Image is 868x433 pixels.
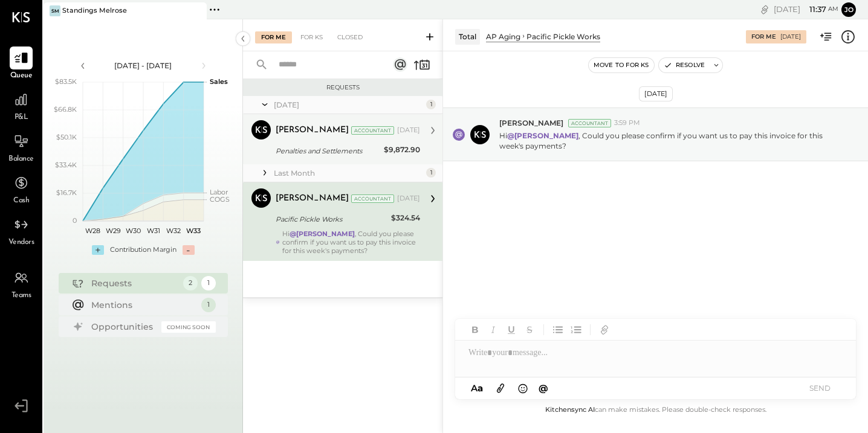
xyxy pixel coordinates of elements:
div: [DATE] [639,86,673,101]
strong: @[PERSON_NAME] [507,131,578,140]
div: For Me [255,31,292,43]
text: W31 [146,226,160,235]
span: 11 : 37 [802,4,826,15]
button: Bold [467,322,483,338]
span: Balance [8,154,34,165]
div: Requests [91,277,177,289]
div: Hi , Could you please confirm if you want us to pay this invoice for this week's payments? [282,229,420,255]
button: Underline [504,322,519,338]
div: [PERSON_NAME] [276,124,349,136]
button: jo [841,2,856,17]
span: Cash [13,196,29,207]
a: Cash [1,172,42,207]
div: Closed [331,31,369,43]
div: + [92,245,104,255]
span: Queue [10,71,33,82]
div: [DATE] [274,100,423,110]
button: Add URL [597,322,612,338]
strong: @[PERSON_NAME] [290,229,355,238]
span: a [478,382,483,394]
div: Contribution Margin [110,245,177,255]
p: Hi , Could you please confirm if you want us to pay this invoice for this week's payments? [499,130,840,151]
a: Vendors [1,213,42,248]
text: W30 [125,226,140,235]
div: Pacific Pickle Works [526,31,600,42]
div: Penalties and Settlements [276,145,380,157]
div: SM [50,5,60,16]
span: 3:59 PM [614,118,640,128]
a: Balance [1,130,42,165]
button: Strikethrough [522,322,537,338]
div: copy link [759,3,771,16]
span: Teams [11,290,31,301]
div: For KS [294,31,329,43]
div: Standings Melrose [62,6,127,16]
text: $50.1K [56,133,77,141]
button: @ [535,380,552,396]
text: W28 [85,226,100,235]
text: $33.4K [55,161,77,169]
div: 2 [183,276,198,290]
text: COGS [210,195,230,204]
div: 1 [201,276,216,290]
div: $324.54 [391,212,420,224]
div: Accountant [351,194,394,203]
span: P&L [15,112,28,123]
text: Labor [210,188,228,196]
button: Resolve [659,58,710,72]
div: [DATE] - [DATE] [92,60,195,71]
span: Vendors [8,237,34,248]
div: For Me [751,33,776,41]
text: $16.7K [56,188,77,197]
div: Pacific Pickle Works [276,213,387,225]
span: @ [539,382,548,394]
text: Sales [210,77,228,86]
div: 1 [201,298,216,312]
a: Queue [1,47,42,82]
div: Total [455,29,480,44]
div: Last Month [274,168,423,178]
span: am [828,5,838,13]
button: SEND [795,380,844,396]
text: W33 [186,226,201,235]
text: $83.5K [55,77,77,86]
div: Accountant [351,126,394,135]
div: Coming Soon [161,321,216,333]
div: Requests [249,83,436,92]
div: Mentions [91,299,195,311]
div: [PERSON_NAME] [276,193,349,205]
button: Move to for ks [589,58,654,72]
button: Aa [467,382,487,395]
span: [PERSON_NAME] [499,118,563,128]
button: Italic [485,322,501,338]
div: $9,872.90 [384,144,420,156]
div: 1 [426,168,436,178]
div: - [183,245,195,255]
text: W29 [105,226,120,235]
div: Accountant [568,119,611,127]
div: AP Aging [486,31,520,42]
div: [DATE] [774,4,838,15]
div: [DATE] [397,126,420,135]
a: P&L [1,88,42,123]
a: Teams [1,266,42,301]
text: 0 [73,216,77,225]
div: [DATE] [397,194,420,204]
text: $66.8K [54,105,77,114]
button: Ordered List [568,322,584,338]
div: 1 [426,100,436,109]
button: Unordered List [550,322,566,338]
div: [DATE] [780,33,801,41]
text: W32 [166,226,181,235]
div: Opportunities [91,321,155,333]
